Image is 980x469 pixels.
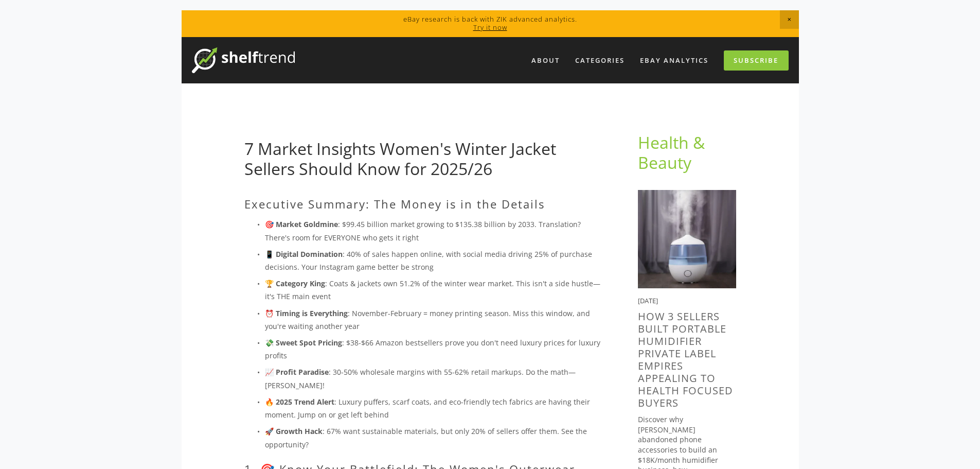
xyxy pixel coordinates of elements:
[265,425,605,450] p: : 67% want sustainable materials, but only 20% of sellers offer them. See the opportunity?
[244,197,605,211] h2: Executive Summary: The Money is in the Details
[244,137,556,179] a: 7 Market Insights Women's Winter Jacket Sellers Should Know for 2025/26
[638,309,733,410] a: How 3 Sellers Built Portable Humidifier Private Label Empires Appealing To Health Focused Buyers
[638,296,658,305] time: [DATE]
[265,367,329,377] strong: 📈 Profit Paradise
[265,338,342,348] strong: 💸 Sweet Spot Pricing
[265,397,334,407] strong: 🔥 2025 Trend Alert
[780,10,798,29] span: Close Announcement
[638,131,709,173] a: Health & Beauty
[265,218,605,244] p: : $99.45 billion market growing to $135.38 billion by 2033. Translation? There's room for EVERYON...
[265,249,343,259] strong: 📱 Digital Domination
[265,395,605,421] p: : Luxury puffers, scarf coats, and eco-friendly tech fabrics are having their moment. Jump on or ...
[724,50,789,71] a: Subscribe
[525,52,566,69] a: About
[265,336,605,362] p: : $38-$66 Amazon bestsellers prove you don't need luxury prices for luxury profits
[265,308,348,318] strong: ⏰ Timing is Everything
[568,52,631,69] div: Categories
[265,248,605,273] p: : 40% of sales happen online, with social media driving 25% of purchase decisions. Your Instagram...
[473,23,507,32] a: Try it now
[265,277,605,303] p: : Coats & jackets own 51.2% of the winter wear market. This isn't a side hustle—it's THE main event
[638,190,736,288] img: How 3 Sellers Built Portable Humidifier Private Label Empires Appealing To Health Focused Buyers
[265,426,323,436] strong: 🚀 Growth Hack
[192,47,295,73] img: ShelfTrend
[633,52,715,69] a: eBay Analytics
[265,366,605,391] p: : 30-50% wholesale margins with 55-62% retail markups. Do the math—[PERSON_NAME]!
[265,219,338,229] strong: 🎯 Market Goldmine
[265,279,325,288] strong: 🏆 Category King
[265,307,605,333] p: : November-February = money printing season. Miss this window, and you're waiting another year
